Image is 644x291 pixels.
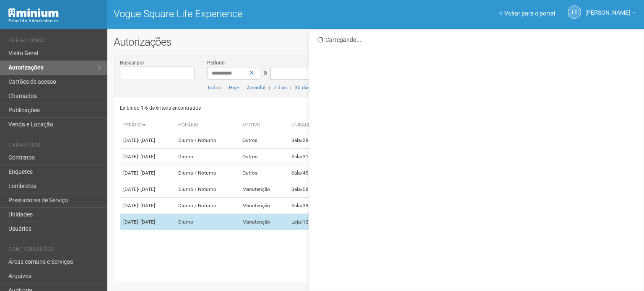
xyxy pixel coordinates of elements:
a: Todos [207,85,221,90]
a: Hoje [229,85,239,90]
td: Diurno / Noturno [175,181,239,198]
a: Voltar para o portal [499,10,555,17]
img: Minium [8,8,59,17]
td: [DATE] [120,165,175,181]
td: [DATE] [120,198,175,214]
td: [DATE] [120,149,175,165]
a: LF [568,5,581,19]
td: [DATE] [120,214,175,230]
span: | [269,85,270,90]
td: Outros [239,149,288,165]
span: a [264,69,267,76]
td: Diurno / Noturno [175,132,239,149]
td: [DATE] [120,132,175,149]
td: Diurno / Noturno [175,165,239,181]
td: Manutenção [239,198,288,214]
th: Unidade [288,118,326,132]
span: | [290,85,291,90]
h1: Vogue Square Life Experience [114,8,369,19]
span: - [DATE] [138,170,155,176]
th: Período [120,118,175,132]
div: Painel do Administrador [8,17,101,25]
a: 7 dias [273,85,287,90]
span: - [DATE] [138,203,155,209]
div: Exibindo 1-6 de 6 itens encontrados [120,102,374,114]
li: Operacional [8,38,101,46]
label: Período [207,59,225,67]
th: Motivo [239,118,288,132]
span: Letícia Florim [585,1,630,16]
div: Carregando... [317,36,637,44]
a: Amanhã [247,85,265,90]
td: Diurno [175,149,239,165]
td: Outros [239,132,288,149]
td: Manutenção [239,214,288,230]
td: Sala/451 [288,165,326,181]
span: | [224,85,226,90]
span: - [DATE] [138,154,155,160]
h2: Autorizações [114,36,638,48]
td: Diurno / Noturno [175,198,239,214]
td: Sala/311 [288,149,326,165]
td: Sala/390 [288,198,326,214]
td: Sala/283 [288,132,326,149]
td: Sala/588 [288,181,326,198]
span: | [242,85,244,90]
td: Diurno [175,214,239,230]
td: Loja/125 [288,214,326,230]
a: 30 dias [295,85,311,90]
span: - [DATE] [138,137,155,143]
th: Horário [175,118,239,132]
li: Configurações [8,246,101,255]
span: - [DATE] [138,219,155,225]
td: [DATE] [120,181,175,198]
td: Outros [239,165,288,181]
a: [PERSON_NAME] [585,10,636,17]
li: Cadastros [8,142,101,151]
span: - [DATE] [138,186,155,192]
td: Manutenção [239,181,288,198]
label: Buscar por [120,59,144,67]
